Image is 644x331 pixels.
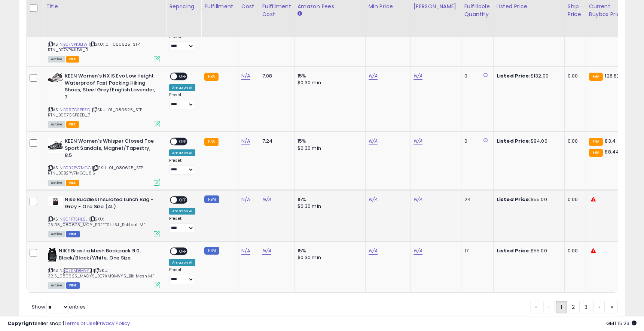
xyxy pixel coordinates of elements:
[297,196,360,203] div: 15%
[177,73,189,80] span: OFF
[48,15,160,62] div: ASIN:
[497,196,559,203] div: $55.00
[568,248,580,254] div: 0.00
[262,138,289,145] div: 7.24
[497,73,559,79] div: $132.00
[46,3,163,10] div: Title
[297,10,302,17] small: Amazon Fees.
[262,247,271,255] a: N/A
[63,41,88,48] a: B07VPKJL1W
[369,137,378,145] a: N/A
[65,73,156,102] b: KEEN Women's NXIS Evo Low Height Waterproof Fast Packing Hiking Shoes, Steel Grey/English Lavende...
[169,259,195,266] div: Amazon AI
[605,72,620,79] span: 128.82
[48,121,65,128] span: All listings currently available for purchase on Amazon
[605,148,619,155] span: 88.44
[48,196,63,206] img: 21o5DqT1A8L._SL40_.jpg
[48,231,65,237] span: All listings currently available for purchase on Amazon
[369,72,378,80] a: N/A
[204,195,219,203] small: FBM
[567,301,580,313] a: 2
[413,247,422,255] a: N/A
[48,56,65,63] span: All listings currently available for purchase on Amazon
[48,248,57,262] img: 41iCbQbXgDL._SL40_.jpg
[556,301,567,313] a: 1
[297,203,360,210] div: $0.30 min
[66,180,79,186] span: FBA
[48,267,155,279] span: | SKU: 32.5_080625_MACYS_B07KM9MVY5_Blk Mesh MF
[589,73,603,81] small: FBA
[413,137,422,145] a: N/A
[413,3,458,10] div: [PERSON_NAME]
[241,72,250,80] a: N/A
[64,320,96,327] a: Terms of Use
[497,247,531,254] b: Listed Price:
[464,3,490,18] div: Fulfillable Quantity
[568,73,580,79] div: 0.00
[66,231,80,237] span: FBM
[241,3,256,10] div: Cost
[169,149,195,156] div: Amazon AI
[169,208,195,215] div: Amazon AI
[262,73,289,79] div: 7.08
[66,282,80,289] span: FBM
[497,196,531,203] b: Listed Price:
[169,92,195,109] div: Preset:
[262,196,271,203] a: N/A
[48,41,140,52] span: | SKU: .01_080625_STP RTN_B07VPKJL1W_9
[369,247,378,255] a: N/A
[169,158,195,175] div: Preset:
[48,107,142,118] span: | SKU: .01_080625_STP RTN_B097CSPBZD_7
[204,247,219,255] small: FBM
[497,137,531,145] b: Listed Price:
[464,73,488,79] div: 0
[497,138,559,145] div: $94.00
[413,72,422,80] a: N/A
[48,165,143,176] span: | SKU: .01_080625_STP RTN_B0B2PV7MGC_8.5
[66,56,79,63] span: FBA
[297,73,360,79] div: 15%
[241,137,250,145] a: N/A
[169,34,195,51] div: Preset:
[497,248,559,254] div: $55.00
[48,73,63,82] img: 414gNmTVWaL._SL40_.jpg
[48,196,160,236] div: ASIN:
[606,320,637,327] span: 2025-08-16 15:23 GMT
[589,3,628,18] div: Current Buybox Price
[63,216,88,222] a: B0FFTSHL5J
[589,149,603,157] small: FBA
[48,180,65,186] span: All listings currently available for purchase on Amazon
[97,320,130,327] a: Privacy Policy
[568,196,580,203] div: 0.00
[48,216,146,227] span: | SKU: 25.05_080625_MCY_B0FFTSHL5J_Bsktball MF
[297,254,360,261] div: $0.30 min
[297,3,362,10] div: Amazon Fees
[177,197,189,203] span: OFF
[262,3,291,18] div: Fulfillment Cost
[241,196,250,203] a: N/A
[497,72,531,79] b: Listed Price:
[59,248,150,263] b: NIKE Brasilia Mesh Backpack 9.0, Black/Black/White, One Size
[7,320,35,327] strong: Copyright
[66,121,79,128] span: FBA
[7,320,130,327] div: seller snap | |
[568,3,583,18] div: Ship Price
[65,196,156,212] b: Nike Buddies Insulated Lunch Bag - Grey - One Size (4L)
[605,137,616,145] span: 83.4
[65,138,156,161] b: KEEN Women's Whisper Closed Toe Sport Sandals, Magnet/Tapestry, 8.5
[464,138,488,145] div: 0
[369,196,378,203] a: N/A
[204,138,218,146] small: FBA
[297,248,360,254] div: 15%
[177,248,189,255] span: OFF
[169,84,195,91] div: Amazon AI
[48,282,65,289] span: All listings currently available for purchase on Amazon
[580,301,592,313] a: 3
[297,138,360,145] div: 15%
[369,3,407,10] div: Min Price
[48,138,160,185] div: ASIN:
[48,138,63,153] img: 41ILrgKnHgL._SL40_.jpg
[297,79,360,86] div: $0.30 min
[204,3,235,10] div: Fulfillment
[611,303,613,311] span: »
